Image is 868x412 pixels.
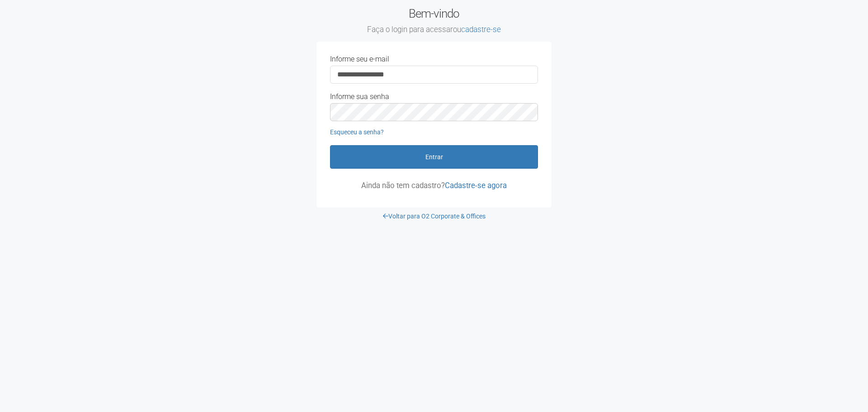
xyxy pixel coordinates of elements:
[453,25,501,34] span: ou
[316,25,552,35] small: Faça o login para acessar
[330,145,538,169] button: Entrar
[316,7,552,35] h2: Bem-vindo
[445,181,507,190] a: Cadastre-se agora
[330,181,538,189] p: Ainda não tem cadastro?
[330,128,384,136] a: Esqueceu a senha?
[461,25,501,34] a: cadastre-se
[330,55,389,63] label: Informe seu e-mail
[330,93,389,101] label: Informe sua senha
[383,213,486,220] a: Voltar para O2 Corporate & Offices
